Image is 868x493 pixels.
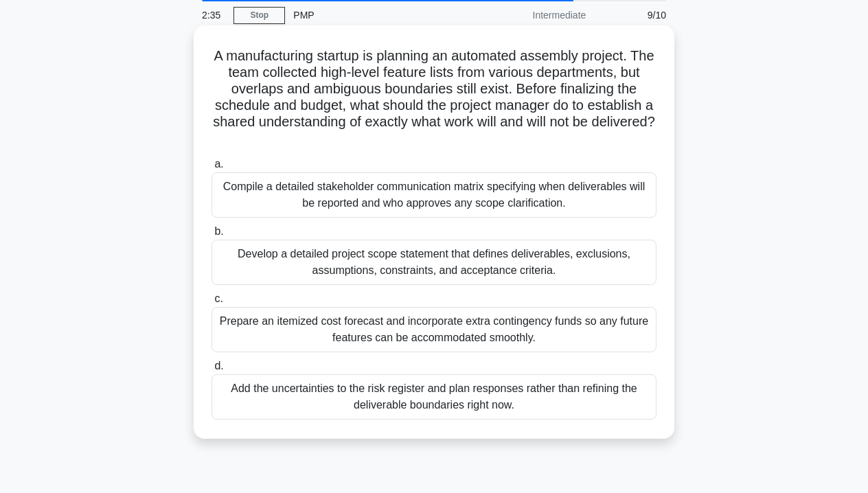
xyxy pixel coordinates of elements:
[285,1,474,29] div: PMP
[214,360,223,371] span: d.
[212,172,656,218] div: Compile a detailed stakeholder communication matrix specifying when deliverables will be reported...
[474,1,594,29] div: Intermediate
[214,158,223,170] span: a.
[212,307,656,352] div: Prepare an itemized cost forecast and incorporate extra contingency funds so any future features ...
[194,1,233,29] div: 2:35
[214,225,223,237] span: b.
[212,374,656,420] div: Add the uncertainties to the risk register and plan responses rather than refining the deliverabl...
[594,1,674,29] div: 9/10
[212,240,656,285] div: Develop a detailed project scope statement that defines deliverables, exclusions, assumptions, co...
[210,47,658,148] h5: A manufacturing startup is planning an automated assembly project. The team collected high-level ...
[214,293,222,304] span: c.
[233,7,285,24] a: Stop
